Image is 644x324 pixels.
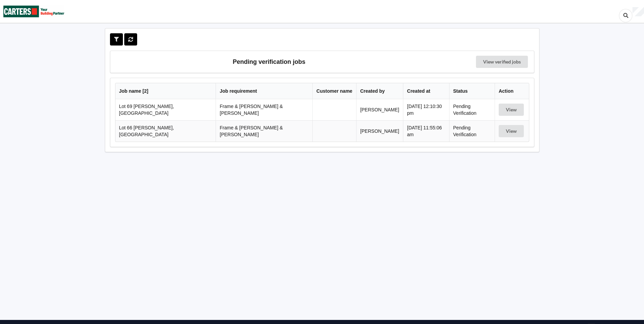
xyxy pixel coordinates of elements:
[403,83,449,99] th: Created at
[356,83,403,99] th: Created by
[499,107,525,112] a: View
[476,56,528,68] a: View verified jobs
[3,0,65,22] img: Carters
[356,120,403,142] td: [PERSON_NAME]
[216,99,312,120] td: Frame & [PERSON_NAME] & [PERSON_NAME]
[495,83,529,99] th: Action
[403,120,449,142] td: [DATE] 11:55:06 am
[499,128,525,134] a: View
[216,83,312,99] th: Job requirement
[449,83,495,99] th: Status
[115,120,216,142] td: Lot 66 [PERSON_NAME], [GEOGRAPHIC_DATA]
[115,83,216,99] th: Job name [ 2 ]
[115,56,423,68] h3: Pending verification jobs
[449,99,495,120] td: Pending Verification
[312,83,356,99] th: Customer name
[403,99,449,120] td: [DATE] 12:10:30 pm
[449,120,495,142] td: Pending Verification
[632,7,644,17] div: User Profile
[499,104,524,116] button: View
[115,99,216,120] td: Lot 69 [PERSON_NAME], [GEOGRAPHIC_DATA]
[216,120,312,142] td: Frame & [PERSON_NAME] & [PERSON_NAME]
[499,125,524,137] button: View
[356,99,403,120] td: [PERSON_NAME]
